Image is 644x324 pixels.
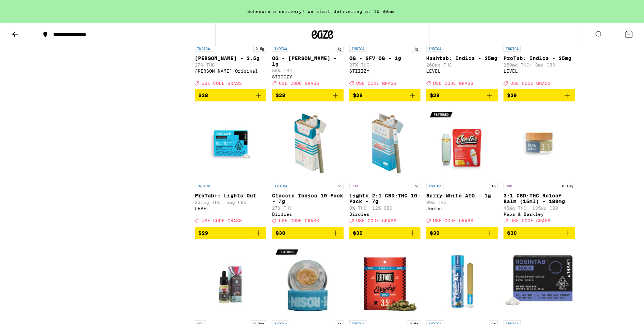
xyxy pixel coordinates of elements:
p: INDICA [195,45,212,52]
span: $29 [507,92,517,98]
img: Jeeter - Blue Zkz Quad Infused XL - 2g [426,245,498,317]
img: Jeeter - Berry White AIO - 1g [426,107,498,179]
img: LEVEL - ProTab+: Lights Out [195,107,266,179]
span: $30 [430,230,440,236]
a: Open page for ProTab+: Lights Out from LEVEL [195,107,266,227]
p: 90% THC [426,200,498,205]
p: OG - [PERSON_NAME] - 1g [272,55,344,67]
div: STIIIZY [349,69,421,73]
span: $30 [276,230,285,236]
span: USE CODE GRASS [433,81,473,86]
p: ProTab: Indica - 25mg [503,55,575,61]
p: INDICA [349,45,367,52]
p: 268mg THC [426,63,498,67]
div: LEVEL [503,69,575,73]
button: Add to bag [349,227,421,239]
span: $29 [198,230,208,236]
p: 3.5g [253,45,266,52]
p: INDICA [426,45,443,52]
p: 1g [412,45,420,52]
p: [PERSON_NAME] - 3.5g [195,55,266,61]
p: CBD [349,183,360,189]
span: $28 [276,92,285,98]
img: Bear Labs - Moonwalker OG Rosin - 1g [272,245,344,317]
button: Add to bag [426,89,498,101]
span: $29 [430,92,440,98]
button: Add to bag [349,89,421,101]
p: INDICA [426,183,443,189]
button: Add to bag [503,89,575,101]
p: 231mg THC: 6mg CBD [195,200,266,205]
p: INDICA [272,183,289,189]
span: USE CODE GRASS [433,219,473,223]
div: STIIIZY [272,74,344,79]
img: LEVEL - RosinTab: Indica - 25mg [503,245,575,317]
button: Add to bag [195,89,266,101]
p: 7g [412,183,420,189]
p: INDICA [272,45,289,52]
span: $28 [198,92,208,98]
img: Proof - 20:1 High CBD Tincture - 15mg [195,245,266,317]
div: LEVEL [426,69,498,73]
p: 85% THC [272,68,344,73]
div: Papa & Barkley [503,212,575,216]
span: $30 [353,230,363,236]
p: INDICA [195,183,212,189]
p: Classic Indica 10-Pack - 7g [272,193,344,204]
div: Birdies [349,212,421,216]
div: Jeeter [426,206,498,211]
span: USE CODE GRASS [202,219,242,223]
a: Open page for Lights 2:1 CBD:THC 10-Pack - 7g from Birdies [349,107,421,227]
p: 3:1 CBD:THC Releaf Balm (15ml) - 180mg [503,193,575,204]
p: Hashtab: Indica - 25mg [426,55,498,61]
div: LEVEL [195,206,266,211]
p: 7g [335,183,344,189]
img: Papa & Barkley - 3:1 CBD:THC Releaf Balm (15ml) - 180mg [503,107,575,179]
p: INDICA [503,45,521,52]
p: 0.18g [560,183,575,189]
p: 8% THC: 12% CBD [349,206,421,210]
p: OG - SFV OG - 1g [349,55,421,61]
span: Hi. Need any help? [4,5,52,11]
p: ProTab+: Lights Out [195,193,266,198]
span: USE CODE GRASS [510,81,551,86]
p: 1g [489,183,498,189]
span: USE CODE GRASS [356,81,396,86]
span: $28 [353,92,363,98]
span: USE CODE GRASS [356,219,396,223]
p: Berry White AIO - 1g [426,193,498,198]
button: Add to bag [503,227,575,239]
span: USE CODE GRASS [202,81,242,86]
span: USE CODE GRASS [279,81,319,86]
a: Open page for Berry White AIO - 1g from Jeeter [426,107,498,227]
div: [PERSON_NAME] Original [195,69,266,73]
p: CBD [503,183,514,189]
div: Birdies [272,212,344,216]
p: 27% THC [195,63,266,67]
button: Add to bag [426,227,498,239]
button: Add to bag [272,89,344,101]
button: Add to bag [272,227,344,239]
img: Birdies - Classic Indica 10-Pack - 7g [272,107,344,179]
p: 1g [335,45,344,52]
span: $30 [507,230,517,236]
p: 27% THC [272,206,344,210]
span: USE CODE GRASS [510,219,551,223]
button: Add to bag [195,227,266,239]
img: Fleetwood - SFV OG Smalls - 3.5g [349,245,421,317]
p: 45mg THC: 135mg CBD [503,206,575,210]
p: 87% THC [349,63,421,67]
a: Open page for 3:1 CBD:THC Releaf Balm (15ml) - 180mg from Papa & Barkley [503,107,575,227]
p: 250mg THC: 3mg CBD [503,63,575,67]
span: USE CODE GRASS [279,219,319,223]
p: Lights 2:1 CBD:THC 10-Pack - 7g [349,193,421,204]
a: Open page for Classic Indica 10-Pack - 7g from Birdies [272,107,344,227]
img: Birdies - Lights 2:1 CBD:THC 10-Pack - 7g [349,107,421,179]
